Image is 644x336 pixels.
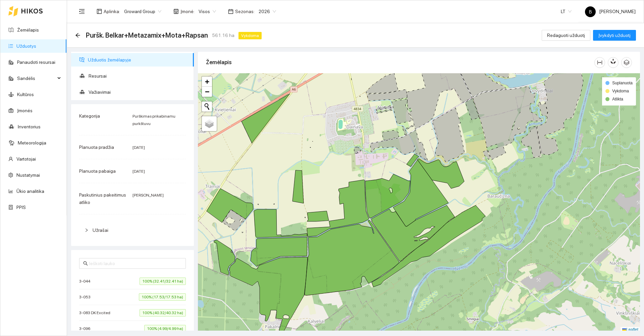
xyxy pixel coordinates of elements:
span: 3-053 [79,294,94,300]
span: Resursai [89,69,189,83]
button: Initiate a new search [202,101,212,112]
a: Kultūros [17,92,34,97]
span: Aplinka : [104,8,120,15]
span: Įvykdyti užduotį [598,32,631,39]
span: Puršk. Belkar+Metazamix+Mota+Rapsan [86,30,208,41]
a: Ūkio analitika [16,188,44,194]
span: [DATE] [132,169,145,174]
a: Meteorologija [18,140,46,145]
a: Panaudoti resursai [17,59,55,65]
span: [PERSON_NAME] [132,193,164,198]
a: PPIS [16,205,26,210]
a: Zoom in [202,77,212,87]
span: [PERSON_NAME] [585,9,636,14]
span: Atlikta [612,97,623,101]
span: Visos [199,6,216,16]
a: Zoom out [202,87,212,97]
span: Įmonė : [180,8,195,15]
span: LT [561,6,572,16]
span: layout [97,9,102,14]
span: Paskutinius pakeitimus atliko [79,192,126,205]
input: Ieškoti lauko [89,260,182,267]
span: 3-083 DK Excited [79,309,114,316]
div: Žemėlapis [206,53,594,72]
span: B [589,6,592,17]
span: Planuota pabaiga [79,168,116,174]
span: Purškimas prikabinamu purkštuvu [132,114,175,126]
span: 100% (32.41/32.41 ha) [140,278,186,285]
span: Kategorija [79,113,100,119]
span: + [205,77,209,86]
span: search [83,261,88,266]
span: Užduotis žemėlapyje [88,53,189,67]
span: Sandėlis [17,72,55,85]
span: shop [173,9,179,14]
a: Vartotojai [16,156,36,162]
a: Įmonės [17,108,33,113]
span: 3-096 [79,325,94,332]
a: Leaflet [622,327,638,332]
a: Žemėlapis [17,27,39,33]
button: column-width [594,57,605,68]
span: 100% (17.53/17.53 ha) [139,293,186,301]
span: Vykdoma [238,32,262,39]
span: Groward Group [124,6,161,16]
span: 100% (4.99/4.99 ha) [144,325,186,332]
div: Užrašai [79,222,186,238]
span: 100% (40.32/40.32 ha) [140,309,186,317]
a: Inventorius [18,124,41,129]
span: menu-fold [79,8,85,14]
span: right [85,228,89,232]
span: arrow-left [75,33,80,38]
button: Redaguoti užduotį [542,30,590,41]
span: Važiavimai [89,85,189,99]
span: Sezonas : [235,8,255,15]
a: Nustatymai [16,172,40,178]
span: Planuota pradžia [79,144,114,150]
span: [DATE] [132,145,145,150]
span: column-width [595,60,605,65]
span: calendar [228,9,233,14]
button: Įvykdyti užduotį [593,30,636,41]
span: 3-044 [79,278,94,285]
a: Layers [202,116,217,131]
a: Redaguoti užduotį [542,33,590,38]
span: − [205,87,209,96]
button: menu-fold [75,5,89,18]
span: Vykdoma [612,89,629,93]
span: 561.16 ha [212,32,234,39]
span: Suplanuota [612,81,633,85]
span: 2026 [259,6,276,16]
span: Užrašai [93,227,108,233]
span: Redaguoti užduotį [547,32,585,39]
a: Užduotys [16,43,36,49]
div: Atgal [75,33,80,38]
